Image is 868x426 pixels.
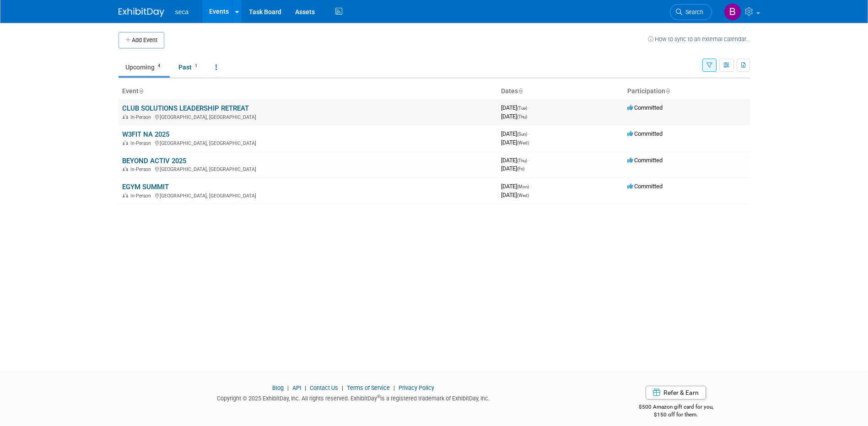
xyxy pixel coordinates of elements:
[627,130,663,137] span: Committed
[119,32,164,48] button: Add Event
[122,157,186,165] a: BEYOND ACTIV 2025
[501,139,529,146] span: [DATE]
[646,386,706,399] a: Refer & Earn
[517,184,529,189] span: (Mon)
[130,166,154,172] span: In-Person
[602,411,750,419] div: $150 off for them.
[501,192,529,198] span: [DATE]
[627,157,663,164] span: Committed
[528,157,530,164] span: -
[122,104,249,112] a: CLUB SOLUTIONS LEADERSHIP RETREAT
[123,193,128,197] img: In-Person Event
[497,84,624,99] th: Dates
[627,104,663,111] span: Committed
[377,394,380,399] sup: ®
[682,9,703,16] span: Search
[501,165,524,172] span: [DATE]
[119,59,170,76] a: Upcoming4
[670,4,712,20] a: Search
[528,130,530,137] span: -
[123,140,128,145] img: In-Person Event
[139,87,143,95] a: Sort by Event Name
[517,132,527,137] span: (Sun)
[501,130,530,137] span: [DATE]
[302,384,308,391] span: |
[122,192,494,199] div: [GEOGRAPHIC_DATA], [GEOGRAPHIC_DATA]
[130,114,154,120] span: In-Person
[122,139,494,146] div: [GEOGRAPHIC_DATA], [GEOGRAPHIC_DATA]
[119,84,497,99] th: Event
[123,166,128,171] img: In-Person Event
[172,59,207,76] a: Past1
[175,8,189,16] span: seca
[602,397,750,418] div: $500 Amazon gift card for you,
[399,384,434,391] a: Privacy Policy
[122,113,494,120] div: [GEOGRAPHIC_DATA], [GEOGRAPHIC_DATA]
[517,166,524,171] span: (Fri)
[130,193,154,199] span: In-Person
[624,84,750,99] th: Participation
[501,183,532,190] span: [DATE]
[310,384,338,391] a: Contact Us
[122,165,494,172] div: [GEOGRAPHIC_DATA], [GEOGRAPHIC_DATA]
[517,114,527,119] span: (Thu)
[123,114,128,119] img: In-Person Event
[119,392,589,403] div: Copyright © 2025 ExhibitDay, Inc. All rights reserved. ExhibitDay is a registered trademark of Ex...
[501,157,530,164] span: [DATE]
[528,104,530,111] span: -
[517,140,529,145] span: (Wed)
[627,183,663,190] span: Committed
[347,384,390,391] a: Terms of Service
[130,140,154,146] span: In-Person
[119,8,164,17] img: ExhibitDay
[501,104,530,111] span: [DATE]
[648,36,750,43] a: How to sync to an external calendar...
[285,384,291,391] span: |
[724,3,741,21] img: Bob Surface
[192,63,200,69] span: 1
[122,130,169,138] a: W3FIT NA 2025
[517,193,529,198] span: (Wed)
[501,113,527,120] span: [DATE]
[272,384,284,391] a: Blog
[665,87,670,95] a: Sort by Participation Type
[391,384,397,391] span: |
[517,158,527,163] span: (Thu)
[517,106,527,111] span: (Tue)
[122,183,169,191] a: EGYM SUMMIT
[155,63,163,69] span: 4
[530,183,532,190] span: -
[518,87,523,95] a: Sort by Start Date
[340,384,345,391] span: |
[292,384,301,391] a: API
